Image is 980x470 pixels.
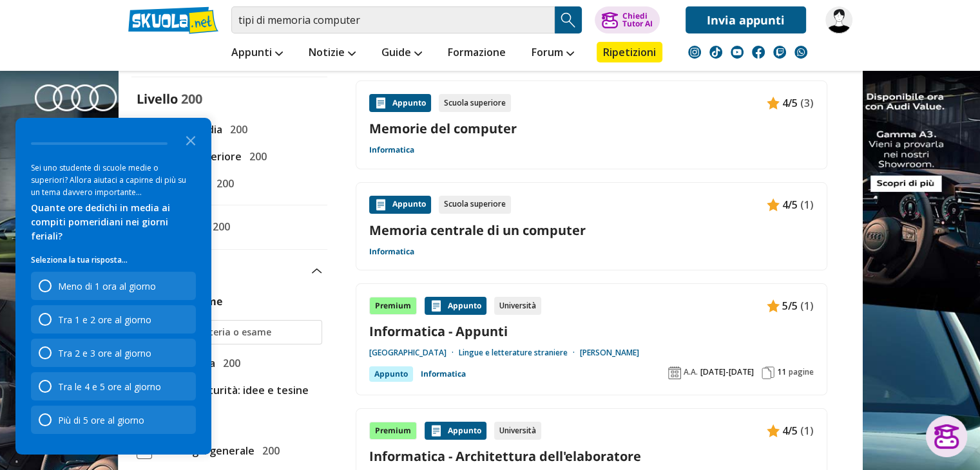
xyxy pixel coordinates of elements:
[369,145,414,155] a: Informatica
[494,297,541,315] div: Università
[31,201,196,243] div: Quante ore dedichi in media ai compiti pomeridiani nei giorni feriali?
[369,366,413,382] div: Appunto
[622,12,652,28] div: Chiedi Tutor AI
[31,162,196,198] div: Sei uno studente di scuole medie o superiori? Allora aiutaci a capirne di più su un tema davvero ...
[459,348,580,358] a: Lingue e letterature straniere
[374,198,387,211] img: Appunti contenuto
[494,422,541,440] div: Università
[597,42,662,62] a: Ripetizioni
[369,348,459,358] a: [GEOGRAPHIC_DATA]
[369,94,431,112] div: Appunto
[767,424,780,437] img: Appunti contenuto
[137,90,178,108] label: Livello
[15,118,211,455] div: Survey
[58,280,156,292] div: Meno di 1 ora al giorno
[800,297,814,314] span: (1)
[580,348,639,358] a: [PERSON_NAME]
[159,326,316,339] input: Ricerca materia o esame
[430,299,443,312] img: Appunti contenuto
[767,198,780,211] img: Appunti contenuto
[421,366,466,382] a: Informatica
[225,121,247,138] span: 200
[762,366,774,379] img: Pagine
[207,218,230,235] span: 200
[782,196,798,213] span: 4/5
[58,381,161,393] div: Tra le 4 e 5 ore al giorno
[152,382,322,415] span: Tesina maturità: idee e tesine svolte
[218,355,240,371] span: 200
[800,422,814,439] span: (1)
[555,6,582,33] button: Search Button
[439,94,511,112] div: Scuola superiore
[686,6,806,33] a: Invia appunti
[58,347,151,359] div: Tra 2 e 3 ore al giorno
[731,46,744,59] img: youtube
[58,414,144,426] div: Più di 5 ore al giorno
[782,95,798,111] span: 4/5
[700,367,754,377] span: [DATE]-[DATE]
[178,127,204,153] button: Close the survey
[777,367,786,377] span: 11
[31,305,196,334] div: Tra 1 e 2 ore al giorno
[425,422,486,440] div: Appunto
[31,406,196,434] div: Più di 5 ore al giorno
[709,46,722,59] img: tiktok
[369,247,414,257] a: Informatica
[31,372,196,400] div: Tra le 4 e 5 ore al giorno
[31,272,196,300] div: Meno di 1 ora al giorno
[752,46,765,59] img: facebook
[211,175,234,192] span: 200
[369,422,417,440] div: Premium
[528,42,577,65] a: Forum
[794,46,807,59] img: WhatsApp
[58,314,151,326] div: Tra 1 e 2 ore al giorno
[773,46,786,59] img: twitch
[782,422,798,439] span: 4/5
[825,6,852,33] img: LucioLama
[800,196,814,213] span: (1)
[305,42,359,65] a: Notizie
[439,196,511,214] div: Scuola superiore
[244,148,267,165] span: 200
[782,297,798,314] span: 5/5
[369,196,431,214] div: Appunto
[369,297,417,315] div: Premium
[369,447,814,465] a: Informatica - Architettura dell'elaboratore
[595,6,660,33] button: ChiediTutor AI
[559,10,578,30] img: Cerca appunti, riassunti o versioni
[369,120,814,137] a: Memorie del computer
[378,42,425,65] a: Guide
[425,297,486,315] div: Appunto
[181,90,202,108] span: 200
[369,221,814,239] a: Memoria centrale di un computer
[767,299,780,312] img: Appunti contenuto
[789,367,814,377] span: pagine
[257,442,280,459] span: 200
[668,366,681,379] img: Anno accademico
[430,424,443,437] img: Appunti contenuto
[688,46,701,59] img: instagram
[369,323,814,340] a: Informatica - Appunti
[312,268,322,274] img: Apri e chiudi sezione
[767,97,780,109] img: Appunti contenuto
[800,95,814,111] span: (3)
[228,42,286,65] a: Appunti
[31,254,196,267] p: Seleziona la tua risposta...
[445,42,509,65] a: Formazione
[374,97,387,109] img: Appunti contenuto
[31,339,196,367] div: Tra 2 e 3 ore al giorno
[231,6,555,33] input: Cerca appunti, riassunti o versioni
[684,367,698,377] span: A.A.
